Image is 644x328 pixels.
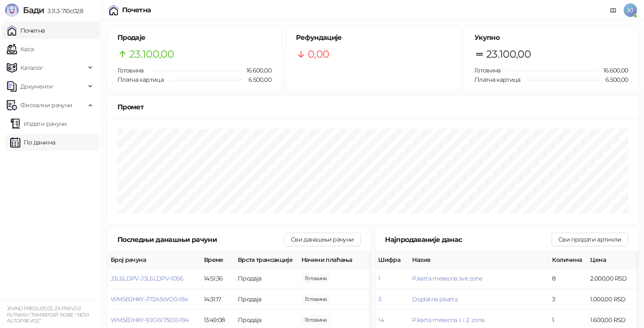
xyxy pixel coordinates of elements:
[20,97,72,114] span: Фискални рачуни
[624,3,637,17] span: K1
[7,22,45,39] a: Почетна
[409,252,549,268] th: Назив
[10,115,67,132] a: Издати рачуни
[107,252,201,268] th: Број рачуна
[201,289,234,310] td: 14:31:17
[243,75,271,84] span: 6.500,00
[23,5,44,15] span: Бади
[117,102,628,112] div: Промет
[301,295,330,304] span: 1.600,00
[413,275,482,282] button: P.karta mesecna sve zone
[20,78,53,95] span: Документи
[111,275,183,282] button: J3L6LDPV-J3L6LDPV-1056
[474,33,628,43] h5: Укупно
[122,7,151,14] div: Почетна
[117,33,271,43] h5: Продаје
[379,316,384,324] button: 14
[10,134,55,151] a: По данима
[44,7,83,15] span: 3.11.3-710c028
[301,274,330,283] span: 2.000,00
[234,268,298,289] td: Продаја
[552,233,628,246] button: Сви продати артикли
[549,252,587,268] th: Количина
[129,46,174,62] span: 23.100,00
[7,41,33,58] a: Каса
[111,316,189,324] button: WM5BJHKY-9JGW75O0-184
[599,75,628,84] span: 6.500,00
[20,59,43,76] span: Каталог
[379,275,380,282] button: 1
[117,76,164,83] span: Платна картица
[607,3,620,17] a: Документација
[201,252,234,268] th: Време
[111,295,188,303] button: WM5BJHKY-372A5WO0-184
[375,252,409,268] th: Шифра
[117,67,144,74] span: Готовина
[474,67,501,74] span: Готовина
[284,233,360,246] button: Сви данашњи рачуни
[549,289,587,310] td: 3
[413,316,485,324] button: P.karta mesecna 1. i 2. zona
[301,315,330,325] span: 2.000,00
[117,234,284,245] div: Последњи данашњи рачуни
[549,268,587,289] td: 8
[296,33,450,43] h5: Рефундације
[234,289,298,310] td: Продаја
[298,252,383,268] th: Начини плаћања
[474,76,521,83] span: Платна картица
[234,252,298,268] th: Врста трансакције
[240,66,271,75] span: 16.600,00
[486,46,531,62] span: 23.100,00
[413,295,458,303] button: Doplatna p.karta
[201,268,234,289] td: 14:51:36
[385,234,552,245] div: Најпродаваније данас
[308,46,329,62] span: 0,00
[379,295,382,303] button: 3
[597,66,628,75] span: 16.600,00
[7,306,89,324] small: JAVNO PREDUZEĆE ZA PREVOZ PUTNIKA I TRANSPORT ROBE " NOVI AUTOPREVOZ"
[5,3,19,17] img: Logo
